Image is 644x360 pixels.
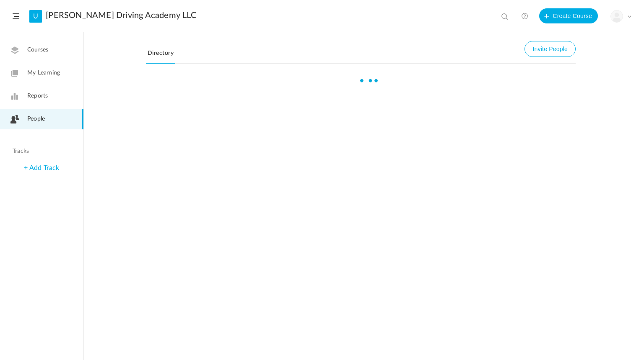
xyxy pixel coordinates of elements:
[27,92,48,100] span: Reports
[27,46,48,54] span: Courses
[13,148,69,155] h4: Tracks
[27,115,45,123] span: People
[539,8,598,23] button: Create Course
[27,69,60,77] span: My Learning
[611,10,623,22] img: user-image.png
[46,10,196,21] a: [PERSON_NAME] Driving Academy LLC
[146,48,175,64] a: Directory
[29,10,42,23] a: U
[24,165,59,171] a: + Add Track
[525,41,576,57] button: Invite People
